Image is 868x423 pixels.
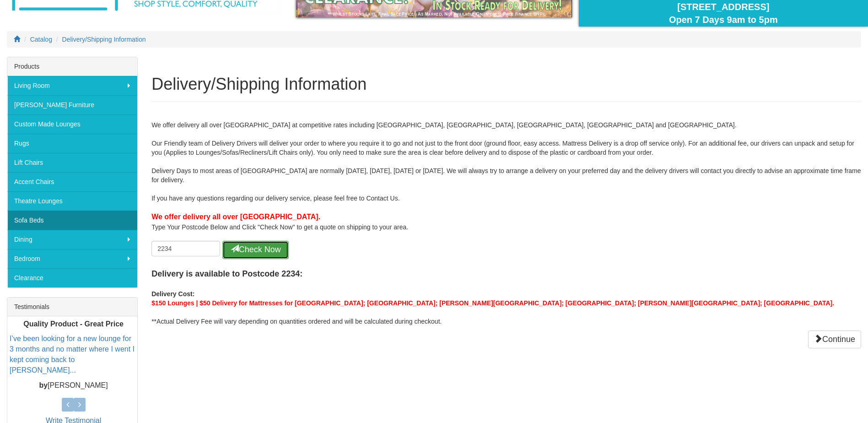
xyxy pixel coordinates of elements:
a: Accent Chairs [7,172,137,191]
a: Catalog [30,36,52,43]
b: by [39,381,48,389]
b: Quality Product - Great Price [23,320,124,328]
button: Check Now [222,241,289,259]
div: Your Delivery Quote: [151,259,861,326]
div: Products [7,57,137,76]
a: Clearance [7,268,137,287]
div: Testimonials [7,298,137,316]
a: Custom Made Lounges [7,114,137,134]
input: Enter Postcode [151,241,220,256]
a: Bedroom [7,249,137,268]
a: Rugs [7,134,137,153]
a: Delivery/Shipping Information [62,36,146,43]
h1: Delivery/Shipping Information [151,75,861,93]
a: Theatre Lounges [7,191,137,211]
b: Delivery Cost: [151,290,194,298]
a: Sofa Beds [7,211,137,230]
a: [PERSON_NAME] Furniture [7,95,137,114]
a: Lift Chairs [7,153,137,172]
b: Delivery is available to Postcode 2234: [151,269,302,278]
a: Dining [7,230,137,249]
a: I’ve been looking for a new lounge for 3 months and no matter where I went I kept coming back to ... [10,335,135,374]
b: We offer delivery all over [GEOGRAPHIC_DATA]. [151,213,320,221]
a: Continue [808,331,861,349]
div: We offer delivery all over [GEOGRAPHIC_DATA] at competitive rates including [GEOGRAPHIC_DATA], [G... [151,111,861,325]
p: [PERSON_NAME] [10,380,137,391]
b: $150 Lounges | $50 Delivery for Mattresses for [GEOGRAPHIC_DATA]; [GEOGRAPHIC_DATA]; [PERSON_NAME... [151,299,834,307]
a: Living Room [7,76,137,95]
